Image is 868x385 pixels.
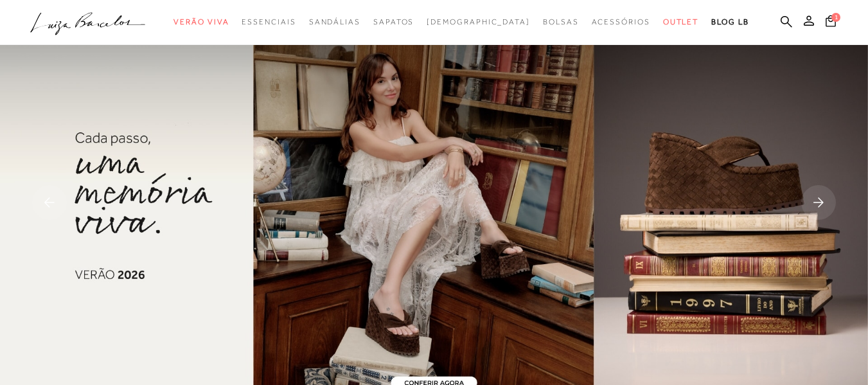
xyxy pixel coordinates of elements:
a: noSubCategoriesText [427,10,530,34]
span: BLOG LB [711,17,748,26]
span: Outlet [663,17,699,26]
span: Sapatos [373,17,414,26]
span: Verão Viva [173,17,229,26]
a: noSubCategoriesText [309,10,360,34]
button: 1 [822,14,840,31]
span: Sandálias [309,17,360,26]
span: Essenciais [242,17,296,26]
a: noSubCategoriesText [242,10,296,34]
a: BLOG LB [711,10,748,34]
a: noSubCategoriesText [373,10,414,34]
a: noSubCategoriesText [173,10,229,34]
a: noSubCategoriesText [543,10,579,34]
a: noSubCategoriesText [592,10,650,34]
span: Bolsas [543,17,579,26]
span: [DEMOGRAPHIC_DATA] [427,17,530,26]
a: noSubCategoriesText [663,10,699,34]
span: 1 [831,13,840,22]
span: Acessórios [592,17,650,26]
